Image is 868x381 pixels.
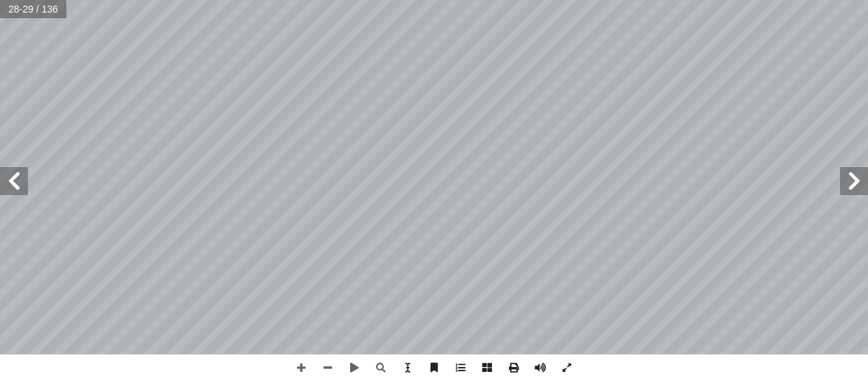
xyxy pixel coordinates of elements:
span: إشارة مرجعية [421,354,447,381]
span: التصغير [314,354,341,381]
span: حدد الأداة [394,354,421,381]
span: الصفحات [474,354,500,381]
span: صوت [527,354,554,381]
span: يبحث [368,354,394,381]
span: تبديل ملء الشاشة [554,354,580,381]
span: مطبعة [500,354,527,381]
span: التشغيل التلقائي [341,354,368,381]
span: تكبير [288,354,314,381]
span: جدول المحتويات [447,354,474,381]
